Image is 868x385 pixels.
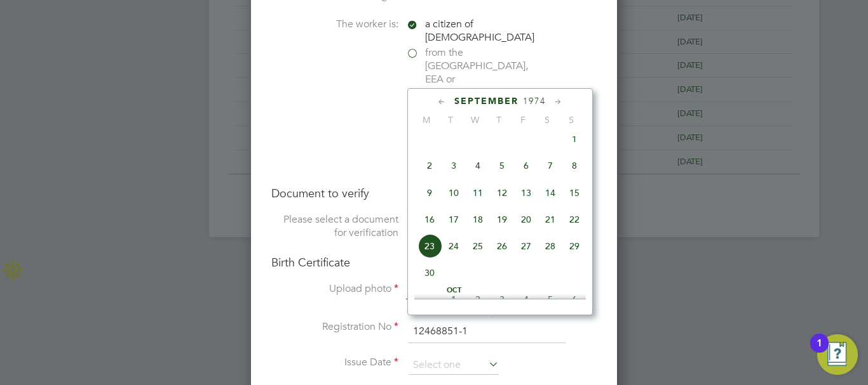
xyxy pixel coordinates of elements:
[271,320,398,334] label: Registration No
[442,207,466,232] span: 17
[271,255,597,270] h4: Birth Certificate
[271,282,398,296] label: Upload photo
[514,234,538,258] span: 27
[442,287,466,294] span: Oct
[562,234,587,258] span: 29
[466,287,490,311] span: 2
[562,153,587,178] span: 8
[817,334,858,375] button: Open Resource Center, 1 new notification
[817,343,822,360] div: 1
[523,96,546,107] span: 1974
[538,153,562,178] span: 7
[442,234,466,258] span: 24
[559,114,583,126] span: S
[271,356,398,369] label: Issue Date
[466,181,490,205] span: 11
[562,127,587,151] span: 1
[490,153,514,178] span: 5
[538,181,562,205] span: 14
[271,18,398,31] label: The worker is:
[538,287,562,311] span: 5
[514,287,538,311] span: 4
[271,213,398,240] label: Please select a document for verification
[454,96,519,107] span: September
[417,207,442,232] span: 16
[487,114,511,126] span: T
[535,114,559,126] span: S
[490,287,514,311] span: 3
[562,287,587,311] span: 6
[442,153,466,178] span: 3
[466,153,490,178] span: 4
[442,181,466,205] span: 10
[466,234,490,258] span: 25
[425,46,533,99] span: from the [GEOGRAPHIC_DATA], EEA or [GEOGRAPHIC_DATA]
[417,153,442,178] span: 2
[490,234,514,258] span: 26
[406,226,597,240] div: Birth Certificate
[406,213,597,226] div: Passport
[414,114,438,126] span: M
[417,261,442,285] span: 30
[490,181,514,205] span: 12
[514,207,538,232] span: 20
[562,181,587,205] span: 15
[466,207,490,232] span: 18
[463,114,487,126] span: W
[442,287,466,311] span: 1
[514,181,538,205] span: 13
[417,181,442,205] span: 9
[271,186,597,200] h4: Document to verify
[490,207,514,232] span: 19
[511,114,535,126] span: F
[538,207,562,232] span: 21
[538,234,562,258] span: 28
[425,18,534,44] span: a citizen of [DEMOGRAPHIC_DATA]
[438,114,463,126] span: T
[417,234,442,258] span: 23
[409,356,499,375] input: Select one
[562,207,587,232] span: 22
[514,153,538,178] span: 6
